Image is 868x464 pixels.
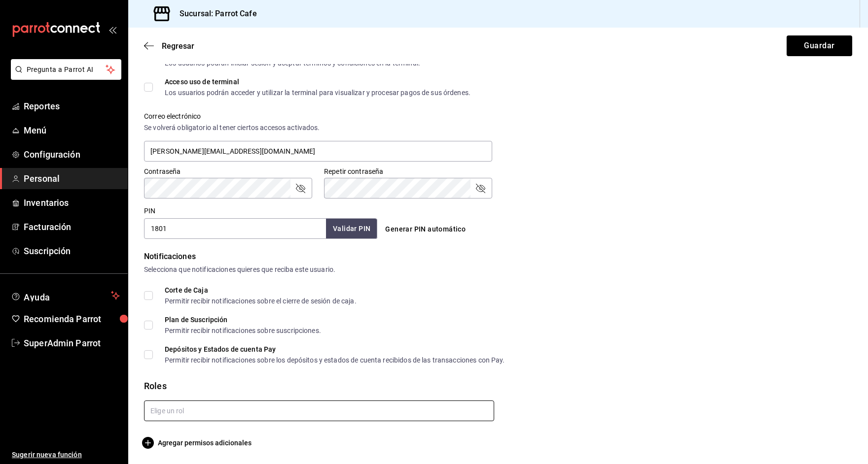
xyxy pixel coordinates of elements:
button: passwordField [474,182,486,194]
span: Reportes [24,99,120,113]
span: SuperAdmin Parrot [24,336,120,350]
span: Facturación [24,220,120,233]
label: Correo electrónico [144,113,492,120]
button: Pregunta a Parrot AI [11,59,121,80]
span: Pregunta a Parrot AI [27,65,106,75]
span: Configuración [24,148,120,161]
div: Selecciona que notificaciones quieres que reciba este usuario. [144,265,852,275]
span: Inventarios [24,196,120,209]
label: Repetir contraseña [324,168,492,175]
div: Roles [144,379,852,393]
div: Los usuarios podrán iniciar sesión y aceptar términos y condiciones en la terminal. [165,60,420,66]
label: PIN [144,207,155,214]
span: Menú [24,124,120,137]
a: Pregunta a Parrot AI [7,71,121,82]
span: Regresar [162,41,194,51]
div: Corte de Caja [165,287,357,294]
input: 3 a 6 dígitos [144,218,326,239]
div: Plan de Suscripción [165,316,321,323]
h3: Sucursal: Parrot Cafe [172,8,257,20]
button: passwordField [294,182,306,194]
button: Agregar permisos adicionales [144,437,252,449]
div: Permitir recibir notificaciones sobre el cierre de sesión de caja. [165,298,357,304]
span: Personal [24,172,120,185]
button: Guardar [787,35,852,56]
button: Generar PIN automático [381,220,470,238]
div: Se volverá obligatorio al tener ciertos accesos activados. [144,123,492,133]
button: open_drawer_menu [108,26,116,33]
button: Validar PIN [326,219,377,239]
div: Los usuarios podrán acceder y utilizar la terminal para visualizar y procesar pagos de sus órdenes. [165,89,470,96]
div: Notificaciones [144,251,852,263]
div: Permitir recibir notificaciones sobre los depósitos y estados de cuenta recibidos de las transacc... [165,357,505,364]
span: Sugerir nueva función [12,450,120,460]
span: Suscripción [24,244,120,258]
input: Elige un rol [144,400,494,421]
div: Permitir recibir notificaciones sobre suscripciones. [165,327,321,334]
div: Depósitos y Estados de cuenta Pay [165,346,505,353]
span: Recomienda Parrot [24,312,120,326]
div: Acceso uso de terminal [165,78,470,85]
span: Ayuda [24,290,107,301]
label: Contraseña [144,168,312,175]
button: Regresar [144,41,194,51]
